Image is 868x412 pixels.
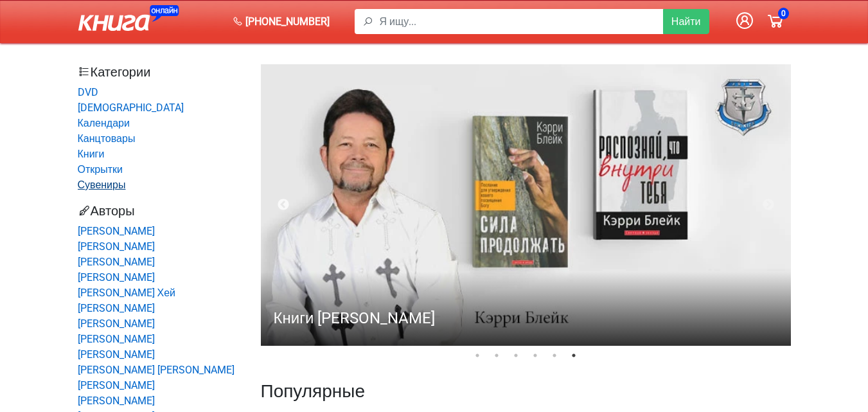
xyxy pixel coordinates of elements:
[490,349,503,362] button: 2 of 6
[78,64,242,80] h3: Категории
[78,86,98,98] a: DVD
[78,102,184,114] a: [DEMOGRAPHIC_DATA]
[762,199,775,211] button: Next
[245,14,330,30] span: [PHONE_NUMBER]
[509,349,522,362] button: 3 of 6
[274,309,778,328] div: Книги [PERSON_NAME]
[78,203,242,219] h3: Авторы
[78,364,235,376] a: [PERSON_NAME] [PERSON_NAME]
[78,348,155,361] a: [PERSON_NAME]
[663,9,709,34] button: Найти
[261,64,791,346] img: Книги Кэрри Блейка
[471,349,484,362] button: 1 of 6
[78,179,126,191] a: Сувениры
[380,9,664,34] input: Я ищу...
[78,287,176,299] a: [PERSON_NAME] Хей
[227,9,335,35] a: [PHONE_NUMBER]
[78,395,155,407] a: [PERSON_NAME]
[277,199,290,211] button: Previous
[78,240,155,253] a: [PERSON_NAME]
[78,318,155,330] a: [PERSON_NAME]
[529,349,542,362] button: 4 of 6
[567,349,580,362] button: 6 of 6
[78,163,123,175] a: Открытки
[78,271,155,283] a: [PERSON_NAME]
[78,333,155,345] a: [PERSON_NAME]
[78,379,155,391] a: [PERSON_NAME]
[778,8,789,19] span: 0
[760,5,791,38] a: 0
[78,256,155,268] a: [PERSON_NAME]
[261,365,791,408] h2: Популярные
[78,117,130,129] a: Календари
[548,349,561,362] button: 5 of 6
[78,302,155,314] a: [PERSON_NAME]
[78,148,105,160] a: Книги
[78,132,136,145] a: Канцтовары
[78,225,155,237] a: [PERSON_NAME]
